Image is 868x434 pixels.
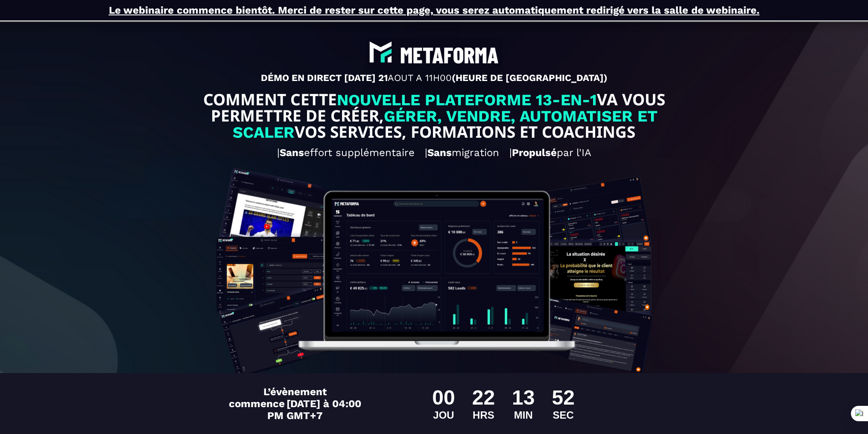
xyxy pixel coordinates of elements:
[552,409,574,421] div: SEC
[512,386,535,409] div: 13
[267,398,361,422] span: [DATE] à 04:00 PM GMT+7
[432,409,455,421] div: JOU
[165,90,704,142] text: COMMENT CETTE VA VOUS PERMETTRE DE CRÉER, VOS SERVICES, FORMATIONS ET COACHINGS
[512,409,535,421] div: MIN
[233,107,662,142] span: GÉRER, VENDRE, AUTOMATISER ET SCALER
[109,4,760,16] u: Le webinaire commence bientôt. Merci de rester sur cette page, vous serez automatiquement redirig...
[337,91,597,109] span: NOUVELLE PLATEFORME 13-EN-1
[388,72,452,83] span: AOUT A 11H00
[203,163,665,422] img: 8a78929a06b90bc262b46db567466864_Design_sans_titre_(13).png
[365,38,502,68] img: abe9e435164421cb06e33ef15842a39e_e5ef653356713f0d7dd3797ab850248d_Capture_d%E2%80%99e%CC%81cran_2...
[432,386,455,409] div: 00
[6,142,862,163] h2: | effort supplémentaire | migration | par l'IA
[472,409,495,421] div: HRS
[427,147,452,159] b: Sans
[512,147,557,159] b: Propulsé
[472,386,495,409] div: 22
[552,386,574,409] div: 52
[280,147,304,159] b: Sans
[6,72,862,83] p: DÉMO EN DIRECT [DATE] 21 (HEURE DE [GEOGRAPHIC_DATA])
[229,386,327,410] span: L’évènement commence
